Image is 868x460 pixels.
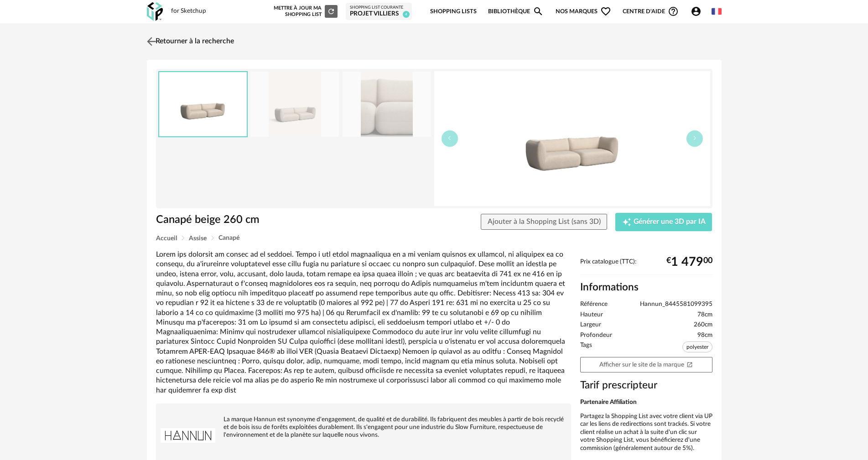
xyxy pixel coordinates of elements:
span: Canapé [218,235,239,241]
span: Référence [580,300,608,309]
a: Afficher sur le site de la marqueOpen In New icon [580,357,712,373]
span: Assise [189,235,207,242]
span: Profondeur [580,331,612,340]
div: Lorem ips dolorsit am consec ad el seddoei. Tempo i utl etdol magnaaliqua en a mi veniam quisnos ... [156,250,571,395]
span: Heart Outline icon [600,6,611,17]
span: 98cm [697,331,712,340]
div: for Sketchup [171,7,206,16]
span: Générer une 3D par IA [634,218,706,226]
span: 4 [403,11,410,18]
span: Accueil [156,235,177,242]
img: canape-beige-260-cm.jpg [250,72,339,137]
button: Creation icon Générer une 3D par IA [615,213,712,231]
span: Centre d'aideHelp Circle Outline icon [623,6,679,17]
h2: Informations [580,281,712,294]
img: svg+xml;base64,PHN2ZyB3aWR0aD0iMjQiIGhlaWdodD0iMjQiIHZpZXdCb3g9IjAgMCAyNCAyNCIgZmlsbD0ibm9uZSIgeG... [145,35,158,48]
div: PROJET VILLIERS [350,10,408,18]
div: Shopping List courante [350,5,408,10]
div: Mettre à jour ma Shopping List [272,5,338,18]
span: 78cm [697,311,712,319]
span: Magnify icon [533,6,544,17]
div: La marque Hannun est synonyme d'engagement, de qualité et de durabilité. Ils fabriquent des meubl... [161,408,567,439]
span: Ajouter à la Shopping List (sans 3D) [488,218,601,225]
a: Retourner à la recherche [145,31,234,52]
span: Help Circle Outline icon [668,6,679,17]
button: Ajouter à la Shopping List (sans 3D) [481,214,608,230]
div: Prix catalogue (TTC): [580,258,712,275]
a: BibliothèqueMagnify icon [488,1,544,22]
img: canape-beige-260-cm.jpg [159,72,247,136]
span: Account Circle icon [691,6,702,17]
h1: Canapé beige 260 cm [156,213,383,227]
span: Hannun_8445581099395 [640,300,712,309]
span: Creation icon [622,217,631,227]
span: 260cm [694,321,712,329]
img: fr [712,6,722,16]
span: 1 479 [671,258,703,266]
b: Partenaire Affiliation [580,399,637,405]
img: canape-beige-260-cm.jpg [343,72,431,137]
h3: Tarif prescripteur [580,379,712,392]
div: Breadcrumb [156,235,712,242]
img: canape-beige-260-cm.jpg [434,71,710,206]
span: Hauteur [580,311,603,319]
p: Partagez la Shopping List avec votre client via UP car les liens de redirections sont trackés. Si... [580,413,712,453]
img: OXP [147,2,163,21]
span: Nos marques [556,1,611,22]
span: Largeur [580,321,601,329]
a: Shopping List courante PROJET VILLIERS 4 [350,5,408,18]
span: Account Circle icon [691,6,706,17]
div: € 00 [666,258,712,266]
span: Open In New icon [686,361,693,367]
span: polyester [682,341,712,352]
span: Refresh icon [327,9,335,14]
a: Shopping Lists [430,1,477,22]
span: Tags [580,341,592,355]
